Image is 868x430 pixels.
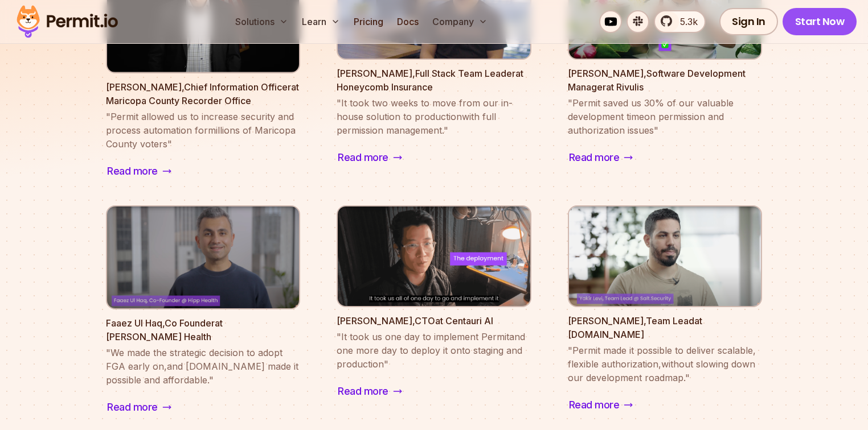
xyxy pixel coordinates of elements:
[338,150,388,166] span: Read more
[568,391,646,419] a: Read more
[231,10,293,33] button: Solutions
[569,150,620,166] span: Read more
[337,96,531,137] blockquote: " It took two weeks to move from our in-house solution to production with full permission managem...
[568,314,762,341] p: [PERSON_NAME] , Team Lead at [DOMAIN_NAME]
[349,10,388,33] a: Pricing
[106,394,184,421] a: Read more
[673,15,698,28] span: 5.3k
[569,397,620,413] span: Read more
[107,399,158,415] span: Read more
[428,10,492,33] button: Company
[568,96,762,137] blockquote: " Permit saved us 30% of our valuable development time on permission and authorization issues "
[337,378,415,405] a: Read more
[106,80,300,108] p: [PERSON_NAME] , Chief Information Officer at Maricopa County Recorder Office
[338,383,388,399] span: Read more
[654,10,706,33] a: 5.3k
[568,144,646,171] a: Read more
[568,67,762,94] p: [PERSON_NAME] , Software Development Manager at Rivulis
[719,8,778,35] a: Sign In
[337,67,531,94] p: [PERSON_NAME] , Full Stack Team Leader at Honeycomb Insurance
[337,330,531,371] blockquote: " It took us one day to implement Permit and one more day to deploy it onto staging and production "
[568,344,762,384] blockquote: " Permit made it possible to deliver scalable, flexible authorization, without slowing down our d...
[106,110,300,151] blockquote: " Permit allowed us to increase security and process automation for millions of Maricopa County v...
[106,158,184,185] a: Read more
[106,316,300,344] p: Faaez Ul Haq , Co Founder at [PERSON_NAME] Health
[783,8,857,35] a: Start Now
[297,10,345,33] button: Learn
[337,144,415,171] a: Read more
[337,314,531,328] p: [PERSON_NAME] , CTO at Centauri AI
[107,163,158,179] span: Read more
[11,2,123,41] img: Permit logo
[106,346,300,387] blockquote: " We made the strategic decision to adopt FGA early on, and [DOMAIN_NAME] made it possible and af...
[392,10,423,33] a: Docs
